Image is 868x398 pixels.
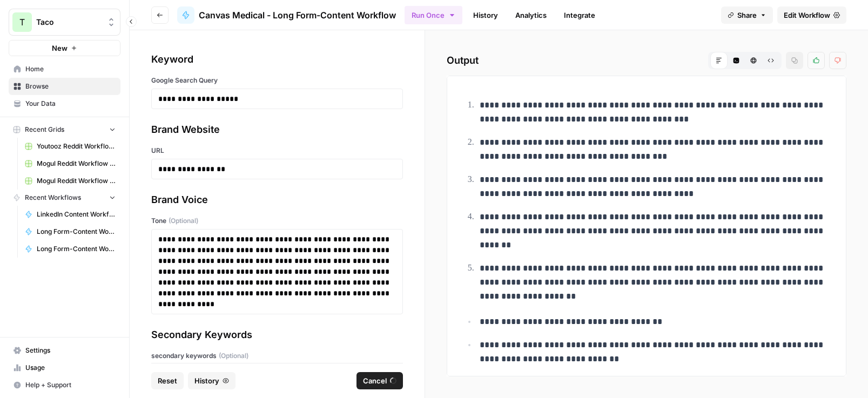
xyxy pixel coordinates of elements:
[151,122,403,137] div: Brand Website
[19,16,25,29] span: T
[721,6,773,24] button: Share
[151,52,403,67] div: Keyword
[20,206,120,223] a: LinkedIn Content Workflow
[36,17,102,28] span: Taco
[25,99,116,109] span: Your Data
[151,216,403,226] label: Tone
[37,141,116,151] span: Youtooz Reddit Workflow Grid
[37,159,116,168] span: Mogul Reddit Workflow Grid (1)
[9,95,120,112] a: Your Data
[9,342,120,359] a: Settings
[37,210,116,219] span: LinkedIn Content Workflow
[9,122,120,138] button: Recent Grids
[37,176,116,186] span: Mogul Reddit Workflow Grid
[557,6,602,24] a: Integrate
[25,363,116,373] span: Usage
[20,155,120,172] a: Mogul Reddit Workflow Grid (1)
[37,227,116,237] span: Long Form-Content Workflow - AI Clients (New)
[9,9,120,36] button: Workspace: Taco
[219,351,248,361] span: (Optional)
[20,138,120,155] a: Youtooz Reddit Workflow Grid
[20,223,120,240] a: Long Form-Content Workflow - AI Clients (New)
[509,6,553,24] a: Analytics
[356,372,403,389] button: Cancel
[151,146,403,156] label: URL
[9,376,120,394] button: Help + Support
[405,6,462,24] button: Run Once
[199,9,396,22] span: Canvas Medical - Long Form-Content Workflow
[737,10,757,21] span: Share
[194,375,219,386] span: History
[9,190,120,206] button: Recent Workflows
[9,40,120,56] button: New
[151,76,403,85] label: Google Search Query
[151,192,403,207] div: Brand Voice
[52,43,68,53] span: New
[25,193,81,203] span: Recent Workflows
[25,82,116,91] span: Browse
[467,6,504,24] a: History
[151,372,184,389] button: Reset
[9,78,120,95] a: Browse
[169,216,198,226] span: (Optional)
[25,346,116,355] span: Settings
[447,52,846,69] h2: Output
[20,240,120,258] a: Long Form-Content Workflow - All Clients (New)
[20,172,120,190] a: Mogul Reddit Workflow Grid
[188,372,235,389] button: History
[777,6,846,24] a: Edit Workflow
[25,125,64,134] span: Recent Grids
[9,60,120,78] a: Home
[784,10,830,21] span: Edit Workflow
[177,6,396,24] a: Canvas Medical - Long Form-Content Workflow
[363,375,387,386] span: Cancel
[9,359,120,376] a: Usage
[25,380,116,390] span: Help + Support
[158,375,177,386] span: Reset
[37,244,116,254] span: Long Form-Content Workflow - All Clients (New)
[25,64,116,74] span: Home
[151,351,403,361] label: secondary keywords
[151,327,403,342] div: Secondary Keywords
